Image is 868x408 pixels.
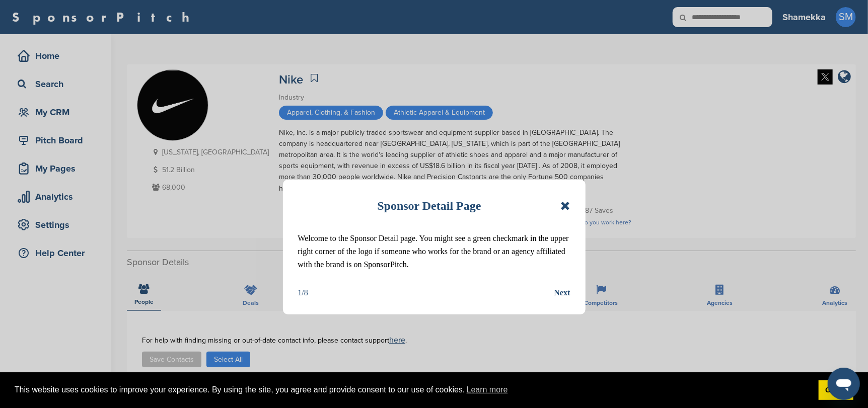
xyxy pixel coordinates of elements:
h1: Sponsor Detail Page [377,195,481,217]
span: This website uses cookies to improve your experience. By using the site, you agree and provide co... [15,382,811,397]
a: dismiss cookie message [819,380,853,400]
p: Welcome to the Sponsor Detail page. You might see a green checkmark in the upper right corner of ... [298,232,570,271]
iframe: Button to launch messaging window [828,368,860,400]
button: Next [554,286,570,299]
a: learn more about cookies [465,382,510,397]
div: 1/8 [298,286,308,299]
